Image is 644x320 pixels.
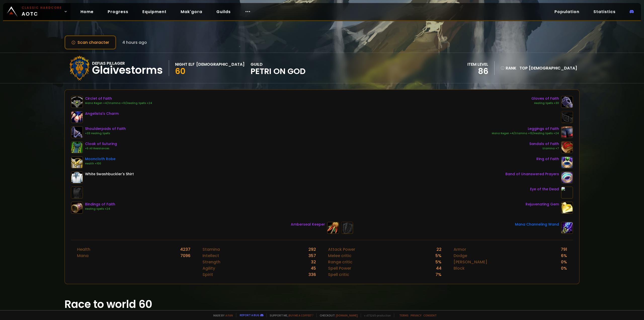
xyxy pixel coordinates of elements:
img: item-22514 [71,96,83,108]
span: [DEMOGRAPHIC_DATA] [529,65,577,71]
a: Home [76,7,98,17]
a: Buy me a coffee [289,313,313,317]
small: Classic Hardcore [22,6,62,10]
div: 4237 [180,246,190,253]
img: item-23047 [561,187,573,199]
div: Night Elf [175,61,195,67]
a: Progress [104,7,132,17]
div: Healing Spells +24 [85,207,115,211]
div: Leggings of Faith [492,126,559,131]
div: Amberseal Keeper [291,222,325,227]
div: Bindings of Faith [85,202,115,207]
div: Spell critic [328,271,349,278]
div: item level [467,61,488,67]
div: 44 [436,265,441,271]
div: [PERSON_NAME] [454,259,487,265]
a: Statistics [589,7,620,17]
a: Mak'gora [177,7,206,17]
a: Terms [399,313,409,317]
div: +33 Healing Spells [85,131,126,135]
div: Sandals of Faith [529,141,559,147]
a: Population [550,7,583,17]
h1: Race to world 60 [64,296,580,312]
div: Agility [203,265,215,271]
div: Stamina +7 [529,147,559,151]
span: AOTC [22,6,62,18]
div: 7 % [435,271,441,278]
div: Ring of Faith [536,156,559,162]
span: Checkout [316,313,358,317]
div: Top [519,65,577,71]
div: Eye of the Dead [530,187,559,192]
div: Circlet of Faith [85,96,152,101]
img: item-19395 [561,202,573,214]
a: [DOMAIN_NAME] [336,313,358,317]
span: 4 hours ago [122,39,147,46]
div: Dodge [454,253,467,259]
img: item-18486 [71,156,83,168]
div: Health +100 [85,162,115,166]
div: Mana Channeling Wand [515,222,559,227]
a: Guilds [212,7,235,17]
span: v. d752d5 - production [361,313,391,317]
div: 0 % [561,259,567,265]
div: 45 [311,265,316,271]
div: 32 [311,259,316,265]
div: Angelista's Charm [85,111,119,116]
div: Spirit [203,271,213,278]
div: 7096 [180,253,190,259]
a: Privacy [411,313,421,317]
span: Support me, [266,313,313,317]
div: White Swashbuckler's Shirt [85,171,134,177]
div: Mana Regen +4/Stamina +10/Healing Spells +24 [85,101,152,105]
div: 0 % [561,265,567,271]
div: 292 [308,246,316,253]
div: [DEMOGRAPHIC_DATA] [196,61,245,67]
button: Scan character [64,35,116,50]
a: a fan [225,313,233,317]
div: Strength [203,259,220,265]
div: +5 All Resistances [85,147,117,151]
div: Range critic [328,259,352,265]
img: item-22515 [71,126,83,138]
span: petri on god [251,67,306,75]
div: 22 [436,246,441,253]
div: Block [454,265,465,271]
div: Cloak of Suturing [85,141,117,147]
img: item-22960 [71,141,83,153]
div: Attack Power [328,246,355,253]
img: item-17113 [327,222,339,234]
div: guild [251,61,306,75]
span: Made by [210,313,233,317]
div: Defias Pillager [92,60,163,66]
div: 6 % [561,253,567,259]
img: item-22513 [561,126,573,138]
div: 5 % [435,259,441,265]
img: item-22516 [561,141,573,153]
a: Report a bug [240,313,259,317]
img: item-22939 [561,171,573,184]
div: Rejuvenating Gem [526,202,559,207]
div: Spell Power [328,265,351,271]
div: 357 [308,253,316,259]
a: Equipment [138,7,171,17]
div: Armor [454,246,466,253]
a: Consent [423,313,437,317]
img: item-22519 [71,202,83,214]
a: Classic HardcoreAOTC [3,3,70,20]
div: Mana Regen +4/Stamina +10/Healing Spells +24 [492,131,559,135]
div: Shoulderpads of Faith [85,126,126,131]
div: 5 % [435,253,441,259]
img: item-18483 [561,222,573,234]
div: 791 [561,246,567,253]
div: Mooncloth Robe [85,156,115,162]
div: Melee critic [328,253,351,259]
div: Health [77,246,90,253]
img: item-22517 [561,96,573,108]
div: rank [501,65,516,71]
div: Glaivestorms [92,66,163,74]
div: Gloves of Faith [531,96,559,101]
div: Healing Spells +30 [531,101,559,105]
img: item-6795 [71,171,83,184]
div: Band of Unanswered Prayers [505,171,559,177]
